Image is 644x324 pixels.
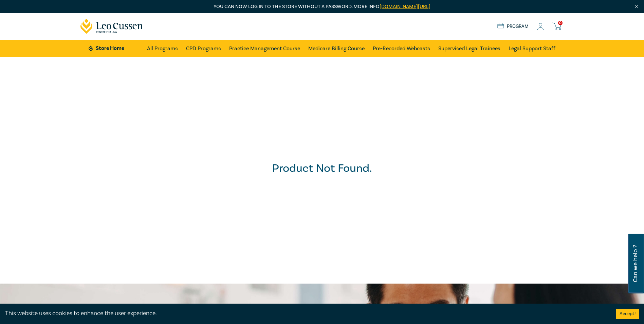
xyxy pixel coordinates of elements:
[497,23,529,30] a: Program
[616,309,639,319] button: Accept cookies
[438,40,500,57] a: Supervised Legal Trainees
[272,162,372,175] h2: Product Not Found.
[308,40,365,57] a: Medicare Billing Course
[229,40,300,57] a: Practice Management Course
[634,4,640,10] img: Close
[558,21,563,25] span: 0
[373,40,430,57] a: Pre-Recorded Webcasts
[5,309,606,318] div: This website uses cookies to enhance the user experience.
[380,3,430,10] a: [DOMAIN_NAME][URL]
[632,238,639,289] span: Can we help ?
[509,40,555,57] a: Legal Support Staff
[80,3,564,11] p: You can now log in to the store without a password. More info
[89,44,136,52] a: Store Home
[186,40,221,57] a: CPD Programs
[147,40,178,57] a: All Programs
